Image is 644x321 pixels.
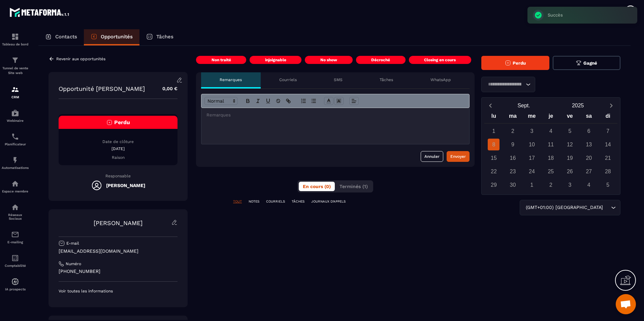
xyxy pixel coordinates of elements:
p: TÂCHES [292,199,304,204]
div: 4 [545,125,557,137]
img: formation [11,85,19,94]
div: 30 [507,179,519,191]
div: 7 [602,125,614,137]
div: 9 [507,139,519,150]
button: Next month [605,101,617,110]
p: IA prospects [2,287,29,291]
img: formation [11,33,19,41]
a: social-networksocial-networkRéseaux Sociaux [2,198,29,225]
p: Opportunité [PERSON_NAME] [59,85,145,92]
p: Contacts [55,34,77,40]
div: 18 [545,152,557,164]
div: Search for option [520,200,620,215]
p: 0,00 € [156,82,178,95]
div: ma [503,111,522,123]
div: 19 [564,152,576,164]
p: Responsable [59,174,178,178]
div: sa [579,111,598,123]
button: Open months overlay [497,100,551,111]
div: Calendar days [484,125,617,191]
div: je [541,111,560,123]
a: formationformationTunnel de vente Site web [2,51,29,80]
p: Tableau de bord [2,42,29,46]
p: Tunnel de vente Site web [2,66,29,75]
div: 11 [545,139,557,150]
p: Réseaux Sociaux [2,213,29,220]
img: logo [9,6,70,18]
span: En cours (0) [303,184,331,189]
div: ve [560,111,579,123]
p: CRM [2,95,29,99]
p: Automatisations [2,166,29,170]
a: schedulerschedulerPlanificateur [2,128,29,151]
p: [DATE] [59,146,178,151]
p: No show [320,57,337,63]
div: 3 [564,179,576,191]
div: me [522,111,541,123]
div: 13 [583,139,595,150]
p: JOURNAUX D'APPELS [311,199,346,204]
img: scheduler [11,133,19,141]
div: 10 [526,139,538,150]
button: Open years overlay [551,100,605,111]
p: Opportunités [101,34,133,40]
button: En cours (0) [299,182,335,191]
div: 12 [564,139,576,150]
p: NOTES [249,199,259,204]
a: automationsautomationsAutomatisations [2,151,29,175]
h5: [PERSON_NAME] [106,183,145,188]
p: [PHONE_NUMBER] [59,268,178,275]
p: Closing en cours [424,57,456,63]
div: 17 [526,152,538,164]
p: WhatsApp [430,77,451,82]
button: Annuler [421,151,443,162]
div: 5 [564,125,576,137]
div: 21 [602,152,614,164]
p: Décroché [371,57,390,63]
img: automations [11,109,19,117]
div: 27 [583,166,595,177]
a: accountantaccountantComptabilité [2,249,29,273]
div: 2 [507,125,519,137]
p: Numéro [66,261,81,266]
div: 26 [564,166,576,177]
div: 24 [526,166,538,177]
p: Courriels [279,77,297,82]
a: Tâches [139,29,180,45]
div: Calendar wrapper [484,111,617,191]
div: 22 [488,166,500,177]
p: Espace membre [2,189,29,193]
a: automationsautomationsWebinaire [2,104,29,128]
div: Search for option [481,77,535,92]
button: Envoyer [447,151,470,162]
p: SMS [334,77,343,82]
img: automations [11,278,19,286]
input: Search for option [486,81,524,88]
span: Gagné [583,61,597,66]
div: lu [484,111,503,123]
p: injoignable [265,57,286,63]
img: social-network [11,203,19,211]
div: 5 [602,179,614,191]
button: Perdu [481,56,549,70]
div: di [599,111,617,123]
p: Tâches [380,77,393,82]
div: 1 [526,179,538,191]
img: email [11,230,19,239]
input: Search for option [604,204,609,211]
div: 23 [507,166,519,177]
p: Non traité [212,57,231,63]
button: Gagné [553,56,620,70]
p: E-mailing [2,240,29,244]
div: 16 [507,152,519,164]
a: formationformationTableau de bord [2,28,29,51]
a: [PERSON_NAME] [94,219,142,226]
p: TOUT [233,199,242,204]
p: Planificateur [2,142,29,146]
div: 8 [488,139,500,150]
img: automations [11,180,19,188]
p: Date de clôture [59,139,178,144]
p: Webinaire [2,119,29,122]
span: Perdu [114,119,130,126]
p: Tâches [156,34,173,40]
